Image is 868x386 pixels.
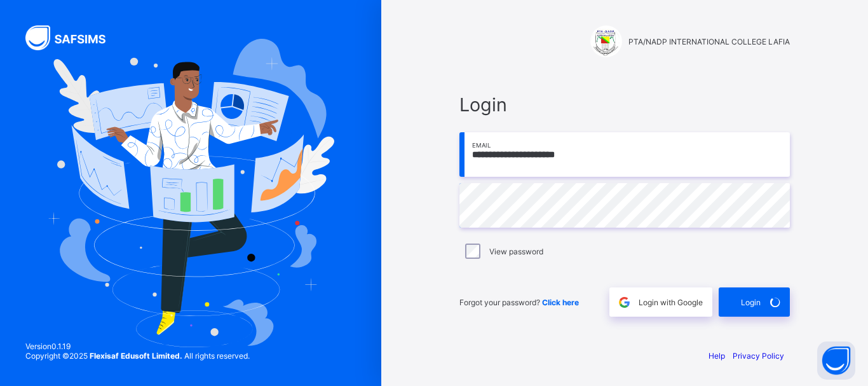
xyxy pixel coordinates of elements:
[817,341,855,380] button: Open asap
[628,37,790,46] span: PTA/NADP INTERNATIONAL COLLEGE LAFIA
[47,39,334,348] img: Hero Image
[709,351,725,361] a: Help
[25,351,250,361] span: Copyright © 2025 All rights reserved.
[90,351,182,361] strong: Flexisaf Edusoft Limited.
[25,25,121,50] img: SAFSIMS Logo
[639,298,703,307] span: Login with Google
[459,298,579,307] span: Forgot your password?
[617,295,632,310] img: google.396cfc9801f0270233282035f929180a.svg
[489,247,543,256] label: View password
[542,298,579,307] a: Click here
[25,341,250,351] span: Version 0.1.19
[733,351,784,361] a: Privacy Policy
[459,93,790,116] span: Login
